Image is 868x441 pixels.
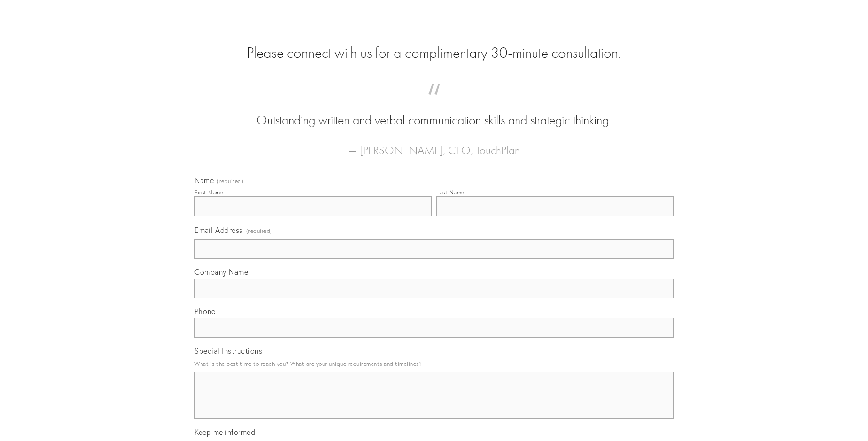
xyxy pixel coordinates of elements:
h2: Please connect with us for a complimentary 30-minute consultation. [194,44,674,62]
span: Name [194,176,214,185]
blockquote: Outstanding written and verbal communication skills and strategic thinking. [209,93,659,130]
span: Company Name [194,267,248,277]
span: “ [209,93,659,111]
span: (required) [217,178,243,184]
div: Last Name [436,189,465,196]
p: What is the best time to reach you? What are your unique requirements and timelines? [194,357,674,370]
span: Keep me informed [194,427,255,437]
span: Email Address [194,225,243,235]
figcaption: — [PERSON_NAME], CEO, TouchPlan [209,130,659,160]
span: Special Instructions [194,346,262,356]
div: First Name [194,189,223,196]
span: (required) [246,224,272,237]
span: Phone [194,307,216,316]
